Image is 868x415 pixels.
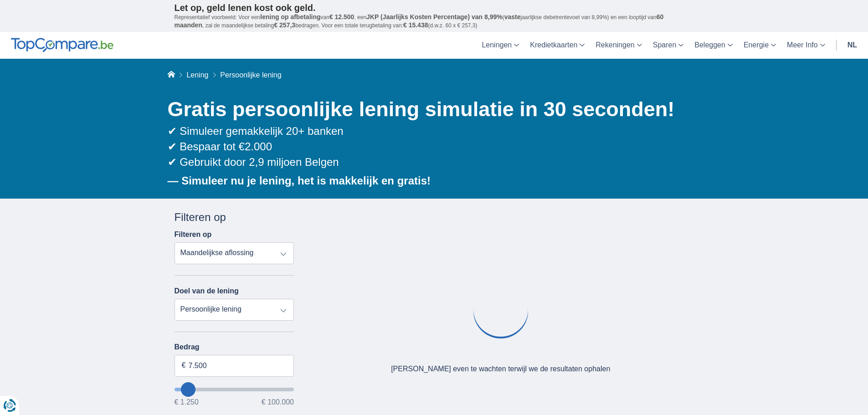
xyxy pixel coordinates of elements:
[781,32,831,59] a: Meer Info
[175,231,212,239] label: Filteren op
[175,399,199,406] span: € 1.250
[182,360,186,371] span: €
[524,32,590,59] a: Kredietkaarten
[175,388,294,391] input: wantToBorrow
[168,95,694,123] h1: Gratis persoonlijke lening simulatie in 30 seconden!
[274,21,295,29] span: € 257,3
[262,399,294,406] span: € 100.000
[11,38,113,52] img: TopCompare
[175,13,694,30] p: Representatief voorbeeld: Voor een van , een ( jaarlijkse debetrentevoet van 8,99%) en een loopti...
[689,32,738,59] a: Beleggen
[186,71,208,79] a: Lening
[476,32,524,59] a: Leningen
[220,71,281,79] span: Persoonlijke lening
[175,343,294,351] label: Bedrag
[175,13,664,29] span: 60 maanden
[175,2,694,13] p: Let op, geld lenen kost ook geld.
[403,21,428,29] span: € 15.438
[391,364,610,374] div: [PERSON_NAME] even te wachten terwijl we de resultaten ophalen
[175,287,239,295] label: Doel van de lening
[260,13,320,20] span: lening op afbetaling
[329,13,354,20] span: € 12.500
[175,210,294,225] div: Filteren op
[842,32,863,59] a: nl
[168,71,175,79] a: Home
[168,123,694,170] div: ✔ Simuleer gemakkelijk 20+ banken ✔ Bespaar tot €2.000 ✔ Gebruikt door 2,9 miljoen Belgen
[738,32,781,59] a: Energie
[504,13,521,20] span: vaste
[590,32,647,59] a: Rekeningen
[366,13,503,20] span: JKP (Jaarlijks Kosten Percentage) van 8,99%
[168,174,431,187] b: — Simuleer nu je lening, het is makkelijk en gratis!
[647,32,689,59] a: Sparen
